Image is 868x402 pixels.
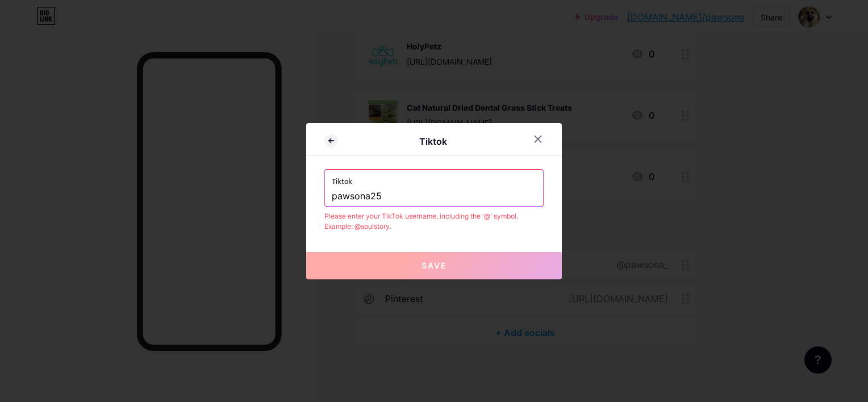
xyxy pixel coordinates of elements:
input: TikTok username [332,187,536,206]
span: Save [422,261,447,270]
button: Save [306,252,562,279]
label: Tiktok [332,170,536,187]
div: Please enter your TikTok username, including the '@' symbol. Example: @soulstory. [324,211,544,232]
div: Tiktok [338,135,528,148]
